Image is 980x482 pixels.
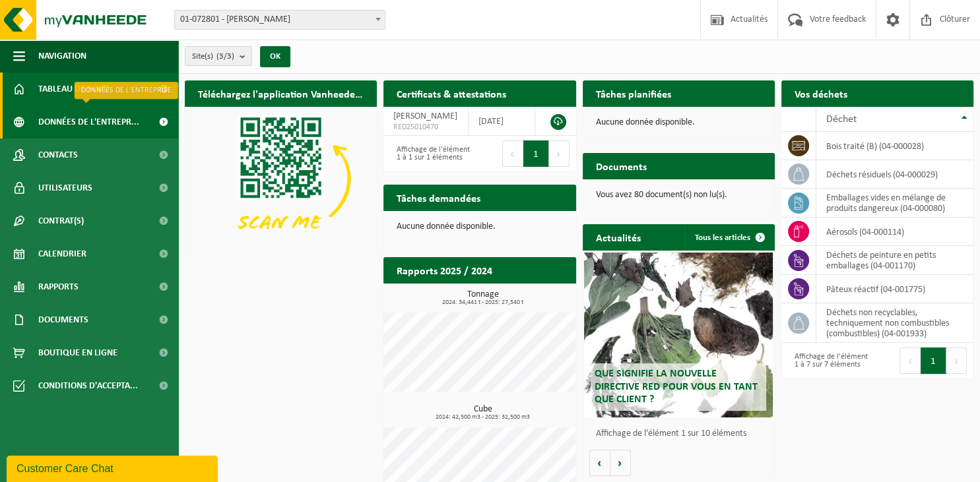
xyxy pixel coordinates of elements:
[383,80,519,106] h2: Certificats & attestations
[549,140,570,167] button: Next
[899,347,921,374] button: Previous
[921,347,946,374] button: 1
[393,122,458,133] span: RED25010470
[684,224,773,251] a: Tous les articles
[788,346,871,375] div: Affichage de l'élément 1 à 7 sur 7 éléments
[185,80,377,106] h2: Téléchargez l'application Vanheede+ maintenant!
[174,10,385,30] span: 01-072801 - CRAFT - LOMME
[192,47,234,67] span: Site(s)
[393,111,457,121] span: [PERSON_NAME]
[469,107,535,136] td: [DATE]
[38,336,117,369] span: Boutique en ligne
[596,118,762,127] p: Aucune donnée disponible.
[38,303,88,336] span: Documents
[38,204,84,237] span: Contrat(s)
[390,414,575,421] span: 2024: 42,500 m3 - 2025: 32,500 m3
[461,283,575,309] a: Consulter les rapports
[816,275,973,303] td: pâteux réactif (04-001775)
[175,11,385,29] span: 01-072801 - CRAFT - LOMME
[583,80,684,106] h2: Tâches planifiées
[38,105,139,138] span: Données de l'entrepr...
[216,52,234,61] count: (3/3)
[589,450,610,476] button: Vorige
[390,405,575,421] h3: Cube
[596,191,762,200] p: Vous avez 80 document(s) non lu(s).
[816,189,973,218] td: emballages vides en mélange de produits dangereux (04-000080)
[38,40,86,73] span: Navigation
[38,237,86,270] span: Calendrier
[816,246,973,275] td: déchets de peinture en petits emballages (04-001170)
[584,253,772,417] a: Que signifie la nouvelle directive RED pour vous en tant que client ?
[946,347,967,374] button: Next
[816,132,973,160] td: bois traité (B) (04-000028)
[583,153,660,179] h2: Documents
[38,270,79,303] span: Rapports
[816,218,973,246] td: aérosols (04-000114)
[594,369,757,404] span: Que signifie la nouvelle directive RED pour vous en tant que client ?
[390,290,575,306] h3: Tonnage
[383,257,506,283] h2: Rapports 2025 / 2024
[383,185,494,210] h2: Tâches demandées
[596,429,768,438] p: Affichage de l'élément 1 sur 10 éléments
[390,139,473,168] div: Affichage de l'élément 1 à 1 sur 1 éléments
[38,138,78,171] span: Contacts
[38,171,92,204] span: Utilisateurs
[185,46,252,66] button: Site(s)(3/3)
[523,140,549,167] button: 1
[816,303,973,343] td: déchets non recyclables, techniquement non combustibles (combustibles) (04-001933)
[397,222,562,231] p: Aucune donnée disponible.
[583,224,654,250] h2: Actualités
[826,114,857,125] span: Déchet
[390,299,575,306] span: 2024: 34,441 t - 2025: 27,540 t
[185,107,377,251] img: Download de VHEPlus App
[816,160,973,189] td: déchets résiduels (04-000029)
[7,453,220,482] iframe: chat widget
[260,46,290,67] button: OK
[502,140,523,167] button: Previous
[38,369,138,402] span: Conditions d'accepta...
[610,450,631,476] button: Volgende
[38,73,110,105] span: Tableau de bord
[781,80,861,106] h2: Vos déchets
